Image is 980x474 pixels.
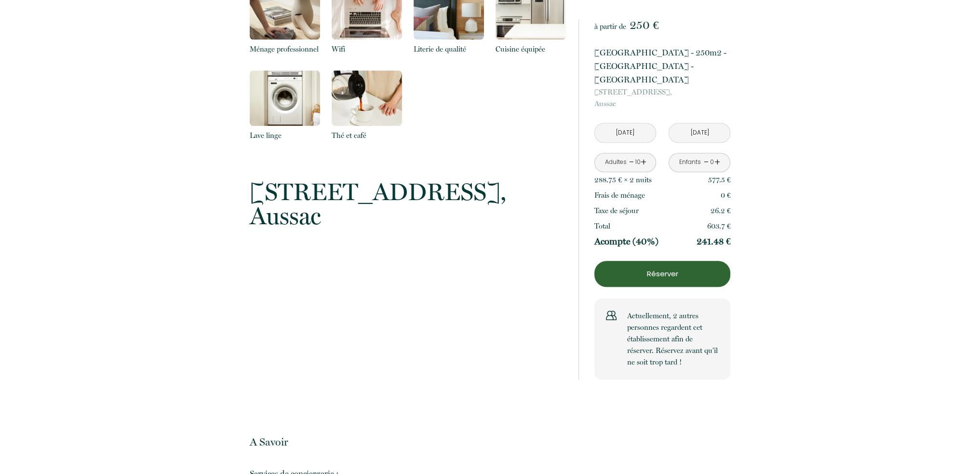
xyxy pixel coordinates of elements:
[594,205,639,217] p: Taxe de séjour
[721,190,731,201] p: 0 €
[250,435,566,448] p: A Savoir
[496,43,566,55] p: Cuisine équipée
[594,22,626,31] span: à partir de
[604,158,626,167] div: Adultes
[594,220,610,232] p: Total
[594,236,658,247] p: Acompte (40%)
[598,268,727,280] p: Réserver
[629,155,634,170] a: -
[594,86,730,98] span: [STREET_ADDRESS],
[649,176,652,184] span: s
[669,123,730,142] input: Départ
[640,155,646,170] a: +
[332,70,402,126] img: 16317116268495.png
[708,174,731,186] p: 577.5 €
[627,310,719,368] p: Actuellement, 2 autres personnes regardent cet établissement afin de réserver. Réservez avant qu’...
[332,130,402,141] p: Thé et café
[714,155,720,170] a: +
[707,220,731,232] p: 603.7 €
[250,43,320,55] p: Ménage professionnel
[594,86,730,109] p: Aussac
[250,70,320,126] img: 16317117156563.png
[594,261,730,287] button: Réserver
[250,180,566,228] p: Aussac
[630,18,658,32] span: 250 €
[635,158,640,167] div: 10
[250,130,320,141] p: Lave linge
[594,190,645,201] p: Frais de ménage
[595,123,656,142] input: Arrivée
[606,310,617,321] img: users
[250,180,566,204] span: [STREET_ADDRESS],
[697,236,731,247] p: 241.48 €
[711,205,731,217] p: 26.2 €
[710,158,714,167] div: 0
[414,43,484,55] p: Literie de qualité
[332,43,402,55] p: Wifi
[594,46,730,86] p: [GEOGRAPHIC_DATA] - 250m2 - [GEOGRAPHIC_DATA] - [GEOGRAPHIC_DATA]
[594,174,652,186] p: 288.75 € × 2 nuit
[679,158,701,167] div: Enfants
[703,155,709,170] a: -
